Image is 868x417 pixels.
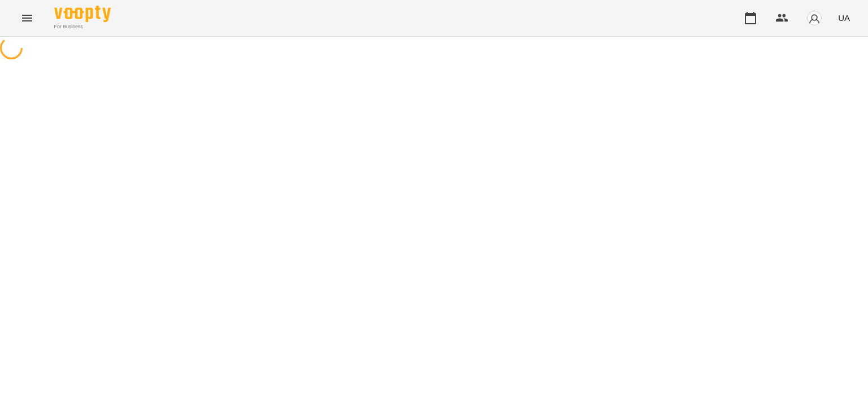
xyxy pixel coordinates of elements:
[54,6,111,22] img: Voopty Logo
[14,5,41,32] button: Menu
[834,7,854,28] button: UA
[838,12,850,24] span: UA
[54,23,111,31] span: For Business
[806,10,822,26] img: avatar_s.png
